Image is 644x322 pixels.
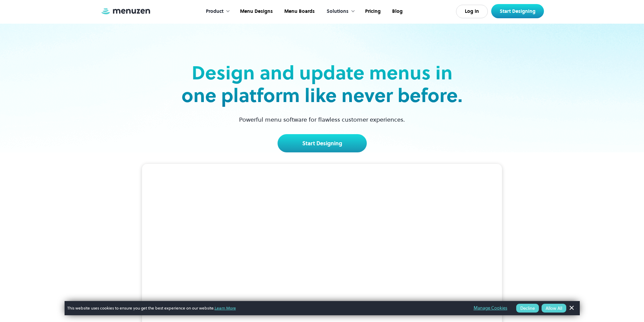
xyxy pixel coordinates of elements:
a: Start Designing [278,134,367,152]
a: Learn More [215,305,236,311]
a: Menu Designs [234,1,278,22]
a: Dismiss Banner [566,303,576,313]
a: Blog [386,1,408,22]
div: Solutions [327,8,349,15]
a: Start Designing [491,4,544,18]
a: Pricing [359,1,386,22]
p: Powerful menu software for flawless customer experiences. [231,115,413,124]
div: Product [206,8,223,15]
button: Decline [516,304,539,313]
div: Solutions [320,1,359,22]
h2: Design and update menus in one platform like never before. [180,61,465,107]
div: Product [199,1,234,22]
a: Log In [456,5,488,18]
span: This website uses cookies to ensure you get the best experience on our website. [67,305,464,311]
button: Allow All [542,304,566,313]
a: Menu Boards [278,1,320,22]
a: Manage Cookies [474,304,507,312]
